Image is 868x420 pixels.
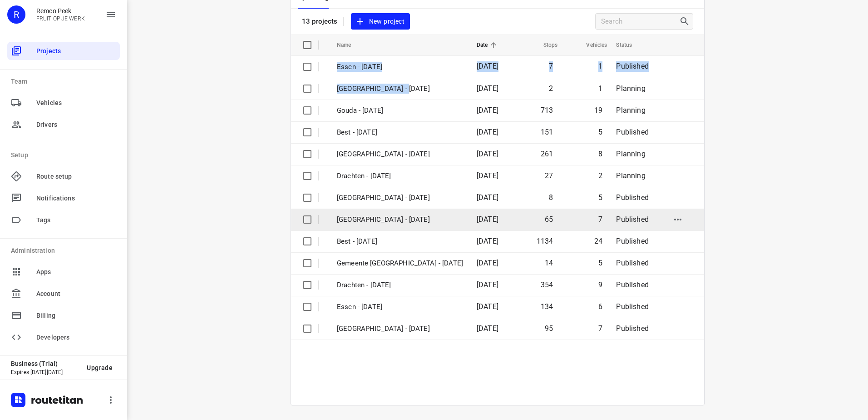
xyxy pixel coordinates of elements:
div: Vehicles [7,94,120,112]
p: Remco Peek [36,7,85,15]
span: 24 [594,237,602,245]
span: Developers [36,333,116,342]
span: Notifications [36,194,116,203]
span: Published [616,259,649,267]
span: Published [616,128,649,136]
span: [DATE] [477,171,498,180]
span: 261 [541,150,553,158]
p: Gouda - [DATE] [337,105,463,116]
span: Vehicles [574,40,607,50]
span: 5 [598,128,602,136]
p: Gemeente Rotterdam - Tuesday [337,324,463,334]
span: [DATE] [477,237,498,245]
div: Projects [7,42,120,60]
span: 14 [545,259,553,267]
span: 27 [545,171,553,180]
span: Published [616,237,649,245]
span: Drivers [36,120,116,130]
div: Developers [7,328,120,346]
div: Drivers [7,115,120,134]
span: Planning [616,106,645,115]
span: 9 [598,280,602,289]
p: Drachten - Wednesday [337,280,463,290]
div: Search [679,16,693,27]
span: 1 [598,62,602,70]
span: [DATE] [477,84,498,93]
span: Date [477,40,500,50]
span: Name [337,40,363,50]
p: Gemeente Rotterdam - Wednesday [337,258,463,269]
div: R [7,5,25,24]
span: [DATE] [477,106,498,115]
span: Apps [36,267,116,277]
span: 713 [541,106,553,115]
span: 8 [549,193,553,202]
button: Upgrade [79,360,120,376]
div: Billing [7,306,120,325]
p: Essen - Friday [337,62,463,72]
span: 95 [545,324,553,333]
span: Published [616,324,649,333]
span: [DATE] [477,150,498,158]
span: [DATE] [477,193,498,202]
p: [GEOGRAPHIC_DATA] - [DATE] [337,215,463,225]
div: Apps [7,263,120,281]
span: 151 [541,128,553,136]
span: 134 [541,302,553,311]
span: 19 [594,106,602,115]
p: FRUIT OP JE WERK [36,15,85,22]
span: Planning [616,150,645,158]
span: 1 [598,84,602,93]
span: [DATE] [477,259,498,267]
span: Published [616,302,649,311]
p: [GEOGRAPHIC_DATA] - [DATE] [337,84,463,94]
span: 7 [598,324,602,333]
p: Team [11,77,120,86]
span: Published [616,193,649,202]
span: Route setup [36,172,116,181]
span: Tags [36,215,116,225]
div: Account [7,285,120,303]
span: 5 [598,193,602,202]
p: 13 projects [302,17,338,25]
span: New project [356,16,404,27]
input: Search projects [601,15,679,29]
div: Notifications [7,189,120,207]
p: Administration [11,246,120,255]
span: Billing [36,311,116,320]
span: 354 [541,280,553,289]
p: [GEOGRAPHIC_DATA] - [DATE] [337,149,463,160]
span: 7 [549,62,553,70]
span: Status [616,40,644,50]
button: New project [351,13,410,30]
span: 2 [549,84,553,93]
p: Expires [DATE][DATE] [11,369,79,375]
span: 1134 [537,237,553,245]
p: Business (Trial) [11,360,79,367]
span: [DATE] [477,302,498,311]
p: Drachten - Thursday [337,171,463,181]
span: [DATE] [477,215,498,224]
div: Tags [7,211,120,229]
span: 6 [598,302,602,311]
p: Best - [DATE] [337,127,463,138]
p: Gemeente Rotterdam - Thursday [337,193,463,203]
span: Published [616,215,649,224]
span: Published [616,62,649,70]
p: Essen - Wednesday [337,302,463,312]
span: Planning [616,84,645,93]
span: [DATE] [477,324,498,333]
div: Route setup [7,167,120,185]
span: Planning [616,171,645,180]
span: 7 [598,215,602,224]
span: [DATE] [477,128,498,136]
span: 8 [598,150,602,158]
span: 5 [598,259,602,267]
span: Projects [36,46,116,56]
span: 2 [598,171,602,180]
span: Account [36,289,116,299]
span: [DATE] [477,62,498,70]
p: Best - Wednesday [337,236,463,247]
span: Stops [532,40,558,50]
span: [DATE] [477,280,498,289]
